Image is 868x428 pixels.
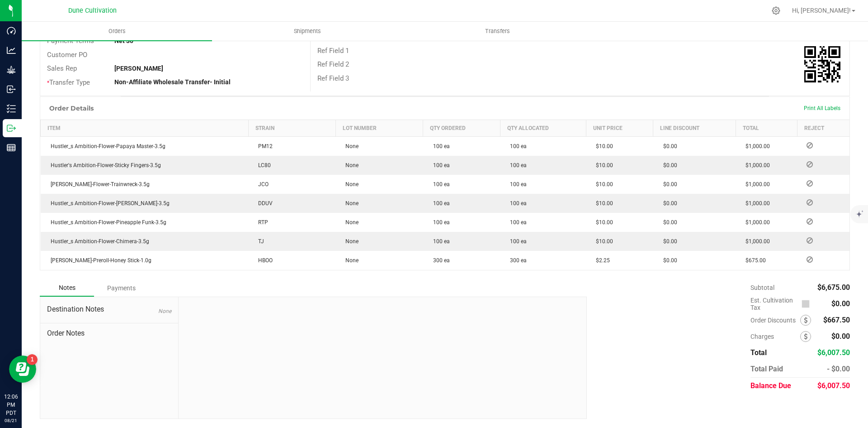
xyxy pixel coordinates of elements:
[341,143,359,149] span: None
[341,162,359,168] span: None
[802,298,814,310] span: Calculate cultivation tax
[46,257,151,264] span: [PERSON_NAME]-Preroll-Honey Stick-1.0g
[158,308,171,314] span: None
[823,316,850,324] span: $667.50
[591,200,613,207] span: $10.00
[7,104,16,113] inline-svg: Inventory
[750,365,783,373] span: Total Paid
[254,238,264,245] span: TJ
[282,27,333,35] span: Shipments
[827,365,850,373] span: - $0.00
[68,7,117,14] span: Dune Cultivation
[429,219,450,226] span: 100 ea
[659,181,677,188] span: $0.00
[47,51,87,59] span: Customer PO
[429,257,450,264] span: 300 ea
[803,257,816,262] span: Reject Inventory
[4,393,18,417] p: 12:06 PM PDT
[212,22,402,41] a: Shipments
[804,46,840,82] qrcode: 00001598
[429,162,450,168] span: 100 ea
[9,356,36,383] iframe: Resource center
[49,105,94,112] h1: Order Details
[7,46,16,55] inline-svg: Analytics
[750,317,800,324] span: Order Discounts
[429,238,450,245] span: 100 ea
[803,238,816,243] span: Reject Inventory
[741,219,770,226] span: $1,000.00
[317,60,349,68] span: Ref Field 2
[741,143,770,149] span: $1,000.00
[804,46,840,82] img: Scan me!
[741,200,770,207] span: $1,000.00
[114,65,163,72] strong: [PERSON_NAME]
[7,65,16,74] inline-svg: Grow
[804,105,840,111] span: Print All Labels
[46,143,165,149] span: Hustler_s Ambition-Flower-Papaya Master-3.5g
[803,143,816,148] span: Reject Inventory
[254,162,271,168] span: LC80
[770,6,782,15] div: Manage settings
[7,143,16,152] inline-svg: Reports
[429,143,450,149] span: 100 ea
[114,78,231,86] strong: Non-Affiliate Wholesale Transfer- Initial
[659,238,677,245] span: $0.00
[473,27,522,35] span: Transfers
[750,333,800,340] span: Charges
[254,200,273,207] span: DDUV
[750,284,774,291] span: Subtotal
[500,120,586,137] th: Qty Allocated
[505,181,527,188] span: 100 ea
[41,120,249,137] th: Item
[817,381,850,390] span: $6,007.50
[47,78,90,87] span: Transfer Type
[659,219,677,226] span: $0.00
[46,200,170,207] span: Hustler_s Ambition-Flower-[PERSON_NAME]-3.5g
[46,219,166,226] span: Hustler_s Ambition-Flower-Pineapple Funk-3.5g
[750,381,791,390] span: Balance Due
[40,279,94,297] div: Notes
[505,219,527,226] span: 100 ea
[341,181,359,188] span: None
[741,238,770,245] span: $1,000.00
[591,238,613,245] span: $10.00
[803,181,816,186] span: Reject Inventory
[423,120,500,137] th: Qty Ordered
[254,143,273,149] span: PM12
[7,124,16,133] inline-svg: Outbound
[114,37,133,44] strong: Net 30
[429,181,450,188] span: 100 ea
[341,219,359,226] span: None
[402,22,593,41] a: Transfers
[591,219,613,226] span: $10.00
[7,85,16,94] inline-svg: Inbound
[317,47,349,55] span: Ref Field 1
[505,257,527,264] span: 300 ea
[335,120,423,137] th: Lot Number
[586,120,653,137] th: Unit Price
[591,162,613,168] span: $10.00
[831,299,850,308] span: $0.00
[46,181,150,188] span: [PERSON_NAME]-Flower-Trainwreck-3.5g
[317,74,349,82] span: Ref Field 3
[46,162,161,168] span: Hustler's Ambition-Flower-Sticky Fingers-3.5g
[4,417,18,424] p: 08/21
[248,120,335,137] th: Strain
[7,26,16,35] inline-svg: Dashboard
[505,162,527,168] span: 100 ea
[505,200,527,207] span: 100 ea
[27,354,38,365] iframe: Resource center unread badge
[817,348,850,357] span: $6,007.50
[803,162,816,167] span: Reject Inventory
[659,143,677,149] span: $0.00
[341,257,359,264] span: None
[659,200,677,207] span: $0.00
[741,181,770,188] span: $1,000.00
[47,328,171,339] span: Order Notes
[741,162,770,168] span: $1,000.00
[505,143,527,149] span: 100 ea
[803,219,816,224] span: Reject Inventory
[22,22,212,41] a: Orders
[591,181,613,188] span: $10.00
